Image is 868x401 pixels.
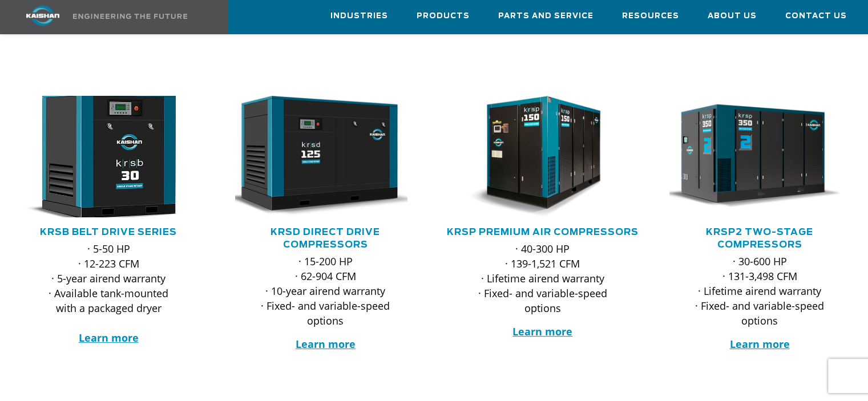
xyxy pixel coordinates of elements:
[41,241,176,345] p: · 5-50 HP · 12-223 CFM · 5-year airend warranty · Available tank-mounted with a packaged dryer
[18,96,199,217] div: krsb30
[330,1,388,31] a: Industries
[271,228,380,249] a: KRSD Direct Drive Compressors
[622,10,679,23] span: Resources
[447,228,639,237] a: KRSP Premium Air Compressors
[706,228,813,249] a: KRSP2 Two-Stage Compressors
[79,331,139,345] a: Learn more
[498,10,594,23] span: Parts and Service
[417,10,470,23] span: Products
[1,90,199,224] img: krsb30
[330,10,388,23] span: Industries
[417,1,470,31] a: Products
[661,96,842,217] img: krsp350
[708,1,757,31] a: About Us
[669,96,850,217] div: krsp350
[475,241,610,315] p: · 40-300 HP · 139-1,521 CFM · Lifetime airend warranty · Fixed- and variable-speed options
[498,1,594,31] a: Parts and Service
[296,337,356,351] a: Learn more
[785,1,847,31] a: Contact Us
[258,254,393,328] p: · 15-200 HP · 62-904 CFM · 10-year airend warranty · Fixed- and variable-speed options
[729,337,789,351] a: Learn more
[708,10,757,23] span: About Us
[453,96,633,217] div: krsp150
[622,1,679,31] a: Resources
[73,14,187,19] img: Engineering the future
[785,10,847,23] span: Contact Us
[444,96,625,217] img: krsp150
[227,96,407,217] img: krsd125
[40,228,177,237] a: KRSB Belt Drive Series
[692,254,827,328] p: · 30-600 HP · 131-3,498 CFM · Lifetime airend warranty · Fixed- and variable-speed options
[512,325,572,338] a: Learn more
[235,96,415,217] div: krsd125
